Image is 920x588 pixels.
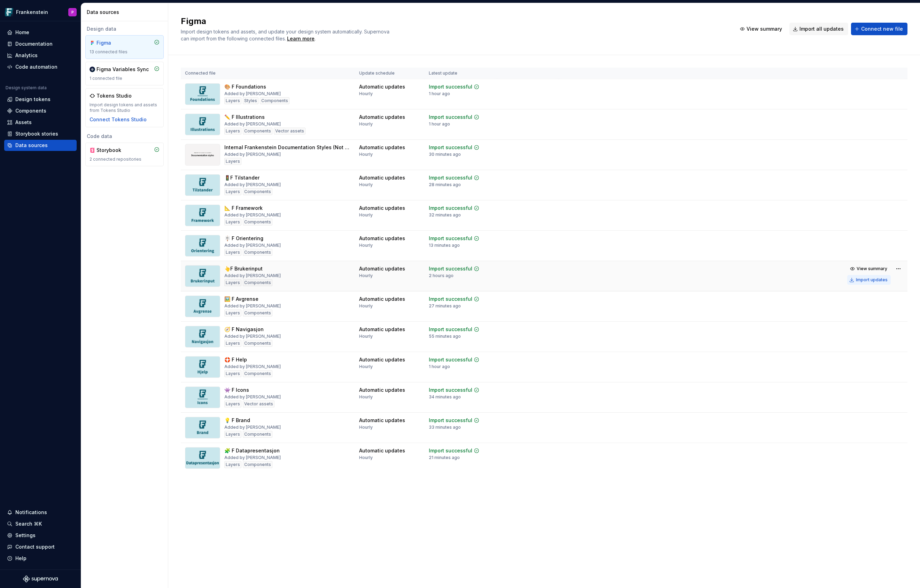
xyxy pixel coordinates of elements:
div: 🧭 F Navigasjon [224,326,264,333]
div: Import successful [429,144,472,151]
div: Vector assets [274,128,306,135]
div: 📐 F Framework [224,205,263,212]
span: Import all updates [799,25,844,32]
div: Home [15,29,29,36]
div: Import successful [429,114,472,121]
a: Learn more [287,35,315,42]
h2: Figma [181,16,728,27]
div: 1 hour ago [429,121,450,127]
div: Layers [224,97,241,104]
div: Import design tokens and assets from Tokens Studio [90,102,160,113]
button: Contact support [4,541,77,552]
div: 🚦F Tilstander [224,174,260,181]
div: Import successful [429,356,472,363]
div: Added by [PERSON_NAME] [224,394,281,400]
div: Hourly [359,182,373,188]
div: Data sources [15,142,48,149]
div: 2 hours ago [429,273,454,278]
div: Code automation [15,63,57,70]
div: Design data [85,25,164,32]
div: Import successful [429,205,472,212]
svg: Supernova Logo [23,575,58,582]
div: ✏️ F Illustrations [224,114,265,121]
a: Analytics [4,50,77,61]
div: Connect Tokens Studio [90,116,147,123]
div: Import successful [429,83,472,90]
div: 🪧 F Orientering [224,235,263,242]
div: Layers [224,158,241,165]
div: Figma [96,39,130,46]
div: Import updates [856,277,888,283]
div: Automatic updates [359,205,405,212]
div: Tokens Studio [96,92,132,99]
div: Hourly [359,212,373,218]
div: 34 minutes ago [429,394,461,400]
img: d720e2f0-216c-474b-bea5-031157028467.png [5,8,13,16]
div: Components [243,249,272,256]
div: Analytics [15,52,38,59]
a: Design tokens [4,94,77,105]
div: Components [243,340,272,347]
div: Data sources [87,9,165,16]
div: 1 hour ago [429,91,450,97]
div: Hourly [359,273,373,278]
div: Layers [224,370,241,377]
div: Added by [PERSON_NAME] [224,334,281,339]
div: Hourly [359,243,373,248]
a: Settings [4,530,77,541]
div: Automatic updates [359,417,405,424]
div: Added by [PERSON_NAME] [224,91,281,97]
div: Hourly [359,334,373,339]
div: Import successful [429,326,472,333]
div: Automatic updates [359,447,405,454]
div: 👾 F Icons [224,387,249,394]
div: Automatic updates [359,144,405,151]
div: Layers [224,431,241,438]
div: 💡 F Brand [224,417,250,424]
a: Home [4,27,77,38]
div: Added by [PERSON_NAME] [224,303,281,309]
button: View summary [736,23,787,35]
a: Code automation [4,61,77,72]
div: 21 minutes ago [429,455,460,460]
div: Internal Frankenstein Documentation Styles (Not for use with Helsenorge) [224,144,351,151]
div: Frankenstein [16,9,48,16]
div: Import successful [429,417,472,424]
div: 13 minutes ago [429,243,460,248]
div: 1 hour ago [429,364,450,369]
a: Storybook stories [4,128,77,139]
div: Import successful [429,235,472,242]
th: Connected file [181,68,355,79]
div: Storybook stories [15,130,58,137]
button: Import all updates [789,23,848,35]
div: Layers [224,219,241,226]
div: Automatic updates [359,114,405,121]
div: Added by [PERSON_NAME] [224,152,281,157]
div: 28 minutes ago [429,182,461,188]
div: Layers [224,128,241,135]
div: Hourly [359,364,373,369]
div: Hourly [359,152,373,157]
span: . [286,36,316,41]
div: Import successful [429,387,472,394]
button: Import updates [847,275,891,285]
div: Automatic updates [359,296,405,303]
a: Storybook2 connected repositories [85,143,164,166]
button: Notifications [4,507,77,518]
th: Latest update [425,68,497,79]
div: 27 minutes ago [429,303,461,309]
a: Components [4,105,77,116]
div: Automatic updates [359,265,405,272]
div: Added by [PERSON_NAME] [224,364,281,369]
div: Figma Variables Sync [96,66,149,73]
div: Added by [PERSON_NAME] [224,455,281,460]
div: Layers [224,340,241,347]
button: Search ⌘K [4,518,77,529]
span: Connect new file [861,25,903,32]
div: 33 minutes ago [429,425,461,430]
a: Tokens StudioImport design tokens and assets from Tokens StudioConnect Tokens Studio [85,88,164,127]
div: Contact support [15,543,55,550]
div: Added by [PERSON_NAME] [224,425,281,430]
